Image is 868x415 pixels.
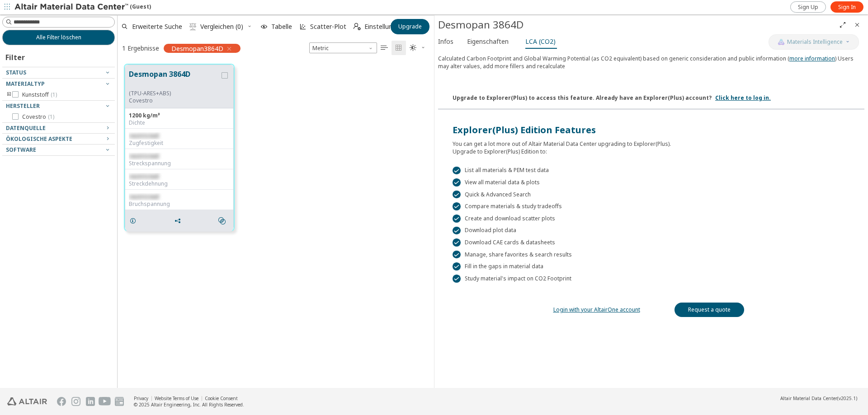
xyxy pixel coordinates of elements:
[122,44,159,52] div: 1 Ergebnisse
[2,145,115,155] button: Software
[51,91,57,98] span: ( 1 )
[406,41,429,55] button: Theme
[438,74,864,189] img: Paywall-GWP-dark
[48,113,54,121] span: ( 1 )
[715,204,771,211] a: Click here to log in.
[780,395,857,401] div: (v2025.1)
[453,324,850,332] div: Create and download scatter plots
[453,384,461,392] div: 
[218,217,226,224] i: 
[453,336,461,345] div: 
[850,18,864,32] button: Close
[354,23,361,30] i: 
[453,384,850,392] div: Study material's impact on CO2 Footprint
[438,18,835,32] div: Desmopan 3864D
[2,45,29,67] div: Filter
[129,140,230,147] div: Zugfestigkeit
[453,336,850,345] div: Download plot data
[129,152,159,160] span: restricted
[309,42,377,53] span: Metric
[6,69,26,76] span: Status
[398,23,422,30] span: Upgrade
[453,360,461,368] div: 
[22,91,57,98] span: Kunststoff
[36,34,81,41] span: Alle Filter löschen
[381,44,388,51] i: 
[125,212,144,230] button: Details
[2,67,115,78] button: Status
[453,276,461,284] div: 
[453,372,850,380] div: Fill in the gaps in material data
[214,212,233,230] button: Similar search
[453,348,850,356] div: Download CAE cards & datasheets
[453,233,850,246] div: Explorer(Plus) Edition Features
[410,44,417,51] i: 
[787,38,843,46] span: Materials Intelligence
[778,38,785,46] img: AI Copilot
[835,18,850,32] button: Full Screen
[453,312,850,320] div: Compare materials & study tradeoffs
[453,276,850,284] div: List all materials & PEM test data
[453,164,850,178] p: Explorer(Plus) Edition
[310,23,346,30] span: Scatter-Plot
[134,401,244,408] div: © 2025 Altair Engineering, Inc. All Rights Reserved.
[453,312,461,320] div: 
[453,324,461,332] div: 
[830,1,863,13] a: Sign In
[453,300,850,308] div: Quick & Advanced Search
[453,360,850,368] div: Manage, share favorites & search results
[6,124,46,132] span: Datenquelle
[129,173,159,180] span: restricted
[129,160,230,167] div: Streckspannung
[271,23,292,30] span: Tabelle
[453,151,850,164] p: Upgrade to
[6,102,40,110] span: Hersteller
[118,57,434,388] div: grid
[2,79,115,89] button: Materialtyp
[453,246,850,265] div: You can get a lot more out of Altair Material Data Center upgrading to Explorer(Plus). Upgrade to...
[129,69,220,90] button: Desmopan 3864D
[129,201,230,208] div: Bruchspannung
[392,41,406,55] button: Tile View
[2,123,115,134] button: Datenquelle
[780,395,837,401] span: Altair Material Data Center
[789,55,835,62] a: more information
[798,4,818,11] span: Sign Up
[132,23,182,30] span: Erweiterte Suche
[129,97,220,104] p: Covestro
[769,34,859,50] button: AI CopilotMaterials Intelligence
[467,34,509,49] span: Eigenschaften
[395,44,402,51] i: 
[14,3,151,12] div: (Guest)
[453,288,850,296] div: View all material data & plots
[155,395,198,401] a: Website Terms of Use
[129,119,230,126] div: Dichte
[129,90,220,97] div: (TPU-ARES+ABS)
[134,395,148,401] a: Privacy
[525,34,556,49] span: LCA (CO2)
[453,348,461,356] div: 
[7,397,47,406] img: Altair Engineering
[205,395,238,401] a: Cookie Consent
[453,200,712,211] div: Upgrade to Explorer(Plus) to access this feature. Already have an Explorer(Plus) account?
[2,134,115,145] button: Ökologische Aspekte
[129,180,230,187] div: Streckdehnung
[453,372,461,380] div: 
[2,101,115,112] button: Hersteller
[391,19,429,34] button: Upgrade
[838,4,856,11] span: Sign In
[6,80,45,88] span: Materialtyp
[22,113,54,121] span: Covestro
[309,42,377,53] div: Unit System
[189,23,197,30] i: 
[2,30,115,45] button: Alle Filter löschen
[438,55,864,74] div: Calculated Carbon Footprint and Global Warming Potential (as CO2 equivalent) based on generic con...
[170,212,189,230] button: Share
[129,193,159,201] span: restricted
[200,23,243,30] span: Vergleichen (0)
[453,300,461,308] div: 
[377,41,392,55] button: Table View
[129,112,230,119] div: 1200 kg/m³
[453,288,461,296] div: 
[14,3,130,12] img: Altair Material Data Center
